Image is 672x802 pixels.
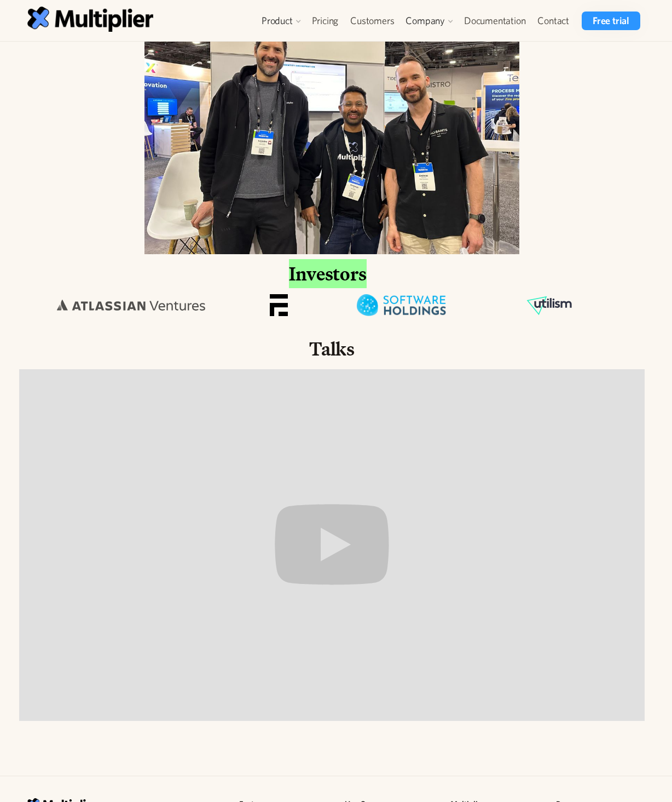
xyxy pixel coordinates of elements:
[400,12,458,30] div: Company
[405,14,445,27] div: Company
[531,12,575,30] a: Contact
[262,14,293,27] div: Product
[289,259,366,288] font: Investors
[306,12,345,30] a: Pricing
[344,12,400,30] a: Customers
[582,12,640,30] a: Free trial
[19,338,645,360] h2: Talks
[256,12,306,30] div: Product
[19,369,645,721] iframe: How Scribd leverages automation across the entire employee lifecycle | Team '22 | Atlassian
[458,12,531,30] a: Documentation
